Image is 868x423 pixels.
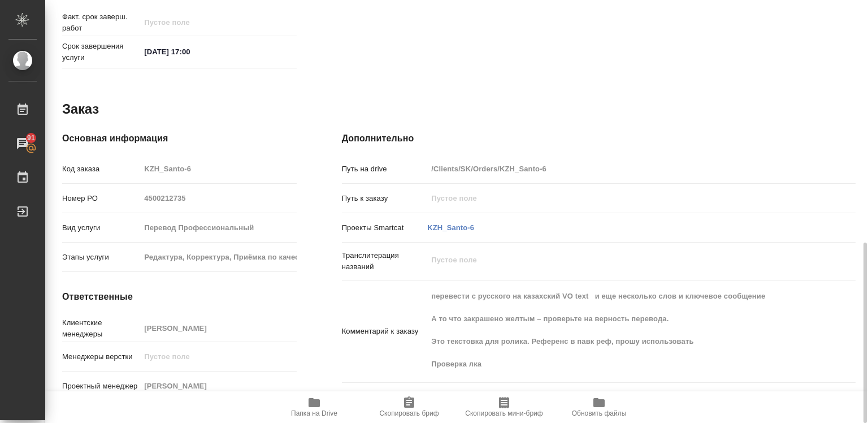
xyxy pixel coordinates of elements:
a: 91 [3,130,42,158]
input: Пустое поле [427,161,813,177]
a: KZH_Santo-6 [427,223,474,232]
p: Вид услуги [62,222,140,234]
p: Комментарий к заказу [342,326,428,337]
span: 91 [20,132,42,144]
input: Пустое поле [140,14,239,31]
input: Пустое поле [140,348,296,365]
input: Пустое поле [427,190,813,206]
p: Клиентские менеджеры [62,317,140,340]
p: Факт. срок заверш. работ [62,11,140,34]
h4: Основная информация [62,132,297,145]
h4: Ответственные [62,290,297,304]
p: Транслитерация названий [342,250,428,273]
input: Пустое поле [140,161,296,177]
p: Проекты Smartcat [342,222,428,234]
span: Обновить файлы [572,409,627,417]
button: Скопировать бриф [362,391,457,423]
button: Скопировать мини-бриф [457,391,552,423]
p: Путь на drive [342,163,428,175]
span: Папка на Drive [291,409,337,417]
span: Скопировать бриф [379,409,439,417]
h4: Дополнительно [342,132,856,145]
p: Этапы услуги [62,252,140,263]
p: Менеджеры верстки [62,351,140,362]
textarea: перевести с русского на казахский VO text и еще несколько слов и ключевое сообщение А то что закр... [427,287,813,374]
input: Пустое поле [140,378,296,394]
input: Пустое поле [140,219,296,236]
input: ✎ Введи что-нибудь [140,44,239,60]
h2: Заказ [62,100,99,118]
p: Срок завершения услуги [62,41,140,63]
p: Код заказа [62,163,140,175]
button: Обновить файлы [552,391,646,423]
input: Пустое поле [140,320,296,336]
span: Скопировать мини-бриф [465,409,542,417]
input: Пустое поле [140,190,296,206]
button: Папка на Drive [267,391,362,423]
p: Путь к заказу [342,193,428,204]
p: Проектный менеджер [62,381,140,392]
p: Номер РО [62,193,140,204]
input: Пустое поле [140,249,296,265]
